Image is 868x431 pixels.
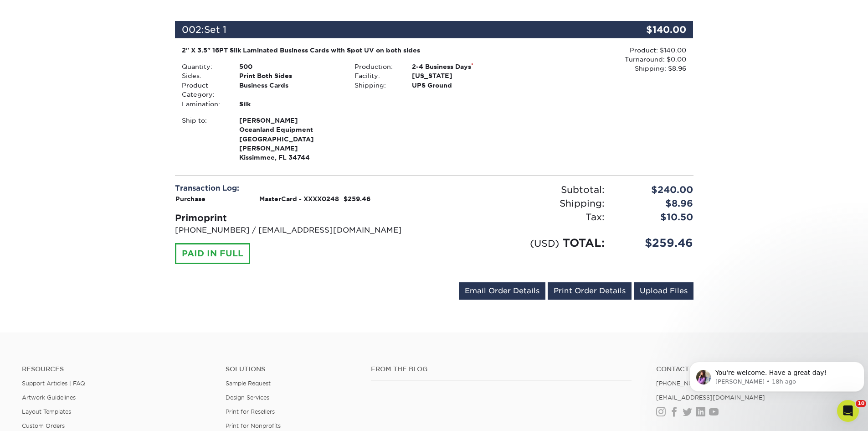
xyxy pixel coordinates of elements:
[405,71,520,80] div: [US_STATE]
[656,365,846,373] a: Contact
[656,380,713,387] a: [PHONE_NUMBER]
[530,238,559,249] small: (USD)
[371,365,632,373] h4: From the Blog
[232,62,348,71] div: 500
[405,62,520,71] div: 2-4 Business Days
[634,282,693,300] a: Upload Files
[434,197,611,210] div: Shipping:
[226,365,357,373] h4: Solutions
[175,116,232,162] div: Ship to:
[22,365,212,373] h4: Resources
[434,210,611,224] div: Tax:
[175,195,205,203] strong: Purchase
[459,282,545,300] a: Email Order Details
[175,62,232,71] div: Quantity:
[232,99,348,109] div: Silk
[611,197,700,210] div: $8.96
[182,46,514,55] div: 2" X 3.5" 16PT Silk Laminated Business Cards with Spot UV on both sides
[226,422,281,429] a: Print for Nonprofits
[405,81,520,90] div: UPS Ground
[239,135,341,153] span: [GEOGRAPHIC_DATA][PERSON_NAME]
[686,343,868,406] iframe: Intercom notifications message
[259,195,339,203] strong: MasterCard - XXXX0248
[22,394,76,401] a: Artwork Guidelines
[348,71,405,80] div: Facility:
[175,21,607,38] div: 002:
[656,394,765,401] a: [EMAIL_ADDRESS][DOMAIN_NAME]
[22,380,85,387] a: Support Articles | FAQ
[232,81,348,99] div: Business Cards
[348,81,405,90] div: Shipping:
[837,400,859,422] iframe: Intercom live chat
[226,408,275,415] a: Print for Resellers
[239,125,341,134] span: Oceanland Equipment
[232,71,348,80] div: Print Both Sides
[226,380,271,387] a: Sample Request
[611,235,700,251] div: $259.46
[856,400,866,407] span: 10
[611,210,700,224] div: $10.50
[175,183,427,194] div: Transaction Log:
[175,71,232,80] div: Sides:
[520,46,686,73] div: Product: $140.00 Turnaround: $0.00 Shipping: $8.96
[239,116,341,125] span: [PERSON_NAME]
[348,62,405,71] div: Production:
[175,243,250,264] div: PAID IN FULL
[563,236,605,249] span: TOTAL:
[548,282,632,300] a: Print Order Details
[226,394,269,401] a: Design Services
[344,195,370,203] strong: $259.46
[239,116,341,161] strong: Kissimmee, FL 34744
[607,21,693,38] div: $140.00
[175,81,232,99] div: Product Category:
[175,99,232,109] div: Lamination:
[611,183,700,197] div: $240.00
[204,24,226,35] span: Set 1
[434,183,611,197] div: Subtotal:
[175,225,427,236] p: [PHONE_NUMBER] / [EMAIL_ADDRESS][DOMAIN_NAME]
[175,211,427,225] div: Primoprint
